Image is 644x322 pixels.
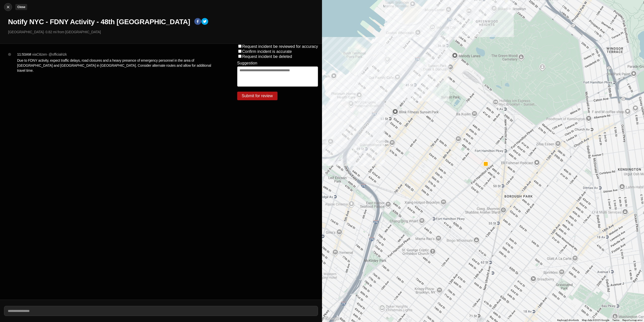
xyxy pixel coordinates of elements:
[622,319,642,321] a: Report a map error
[8,17,190,26] h1: Notify NYC - FDNY Activity - 48th [GEOGRAPHIC_DATA]
[194,18,201,26] button: facebook
[557,318,579,322] button: Keyboard shortcuts
[8,29,318,34] p: [GEOGRAPHIC_DATA] · 0.82 mi from [GEOGRAPHIC_DATA]
[323,315,340,322] img: Google
[242,44,318,49] label: Request incident be reviewed for accuracy
[17,52,31,57] p: 11:53AM
[242,49,292,54] label: Confirm incident is accurate
[242,54,292,59] label: Request incident be deleted
[237,92,277,100] button: Submit for review
[17,5,25,9] small: Close
[32,52,67,57] p: via Citizen · @ officialrizk
[6,5,11,10] img: cancel
[582,319,609,321] span: Map data ©2025 Google
[323,315,340,322] a: Open this area in Google Maps (opens a new window)
[201,18,208,26] button: twitter
[17,58,217,73] p: Due to FDNY activity, expect traffic delays, road closures and a heavy presence of emergency pers...
[237,61,257,65] label: Suggestion
[4,3,12,11] button: cancelClose
[612,319,619,321] a: Terms (opens in new tab)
